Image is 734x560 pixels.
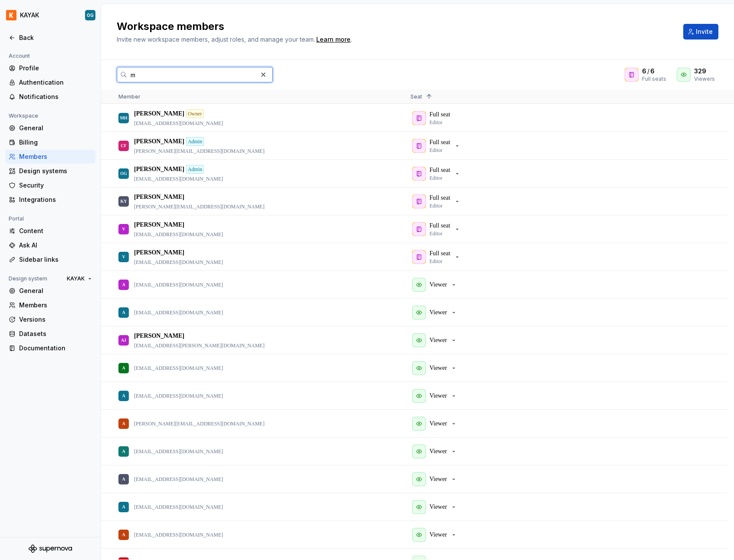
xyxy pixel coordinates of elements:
p: Viewer [429,308,447,317]
button: Viewer [410,498,461,516]
span: 6 [642,67,646,76]
p: Full seat [429,166,450,175]
button: Full seatEditor [410,248,464,266]
h2: Workspace members [117,20,673,33]
span: 329 [694,67,706,76]
a: Authentication [5,76,95,89]
a: Security [5,178,95,192]
p: Editor [429,202,442,209]
div: Authentication [19,78,92,87]
span: KAYAK [67,275,85,282]
div: Account [5,51,33,61]
a: Design systems [5,164,95,178]
a: Back [5,31,95,45]
p: [PERSON_NAME] [134,221,184,229]
div: A [122,359,125,376]
p: [EMAIL_ADDRESS][DOMAIN_NAME] [134,309,223,316]
div: A [122,471,125,488]
div: A [122,526,125,543]
div: General [19,287,92,295]
button: Viewer [410,332,461,349]
div: KY [121,193,127,210]
p: Viewer [429,530,447,539]
p: [EMAIL_ADDRESS][DOMAIN_NAME] [134,531,223,538]
div: AJ [121,332,126,349]
a: Datasets [5,327,95,341]
a: Ask AI [5,238,95,252]
div: Datasets [19,329,92,338]
div: Portal [5,214,27,224]
a: Content [5,224,95,238]
div: MH [120,109,127,126]
div: OG [87,12,94,19]
a: Documentation [5,341,95,355]
p: [PERSON_NAME][EMAIL_ADDRESS][DOMAIN_NAME] [134,420,265,427]
div: Notifications [19,92,92,101]
button: Full seatEditor [410,165,464,182]
div: Security [19,181,92,190]
button: Viewer [410,387,461,405]
p: Viewer [429,419,447,428]
a: Notifications [5,90,95,104]
div: Members [19,152,92,161]
div: Learn more [316,35,351,44]
p: Viewer [429,447,447,456]
p: [PERSON_NAME][EMAIL_ADDRESS][DOMAIN_NAME] [134,203,265,210]
p: Viewer [429,392,447,400]
button: Viewer [410,443,461,460]
div: Workspace [5,111,42,121]
p: Editor [429,147,442,154]
div: A [122,415,125,432]
button: Viewer [410,415,461,432]
p: [PERSON_NAME] [134,248,184,257]
div: Admin [186,137,204,146]
div: A [122,443,125,460]
button: Full seatEditor [410,137,464,155]
p: [EMAIL_ADDRESS][DOMAIN_NAME] [134,281,223,288]
div: Content [19,227,92,235]
p: [PERSON_NAME][EMAIL_ADDRESS][DOMAIN_NAME] [134,148,265,155]
p: [PERSON_NAME] [134,165,184,174]
p: [EMAIL_ADDRESS][DOMAIN_NAME] [134,120,223,127]
div: A [122,498,125,515]
div: Owner [186,109,204,118]
div: Sidebar links [19,255,92,264]
p: [EMAIL_ADDRESS][DOMAIN_NAME] [134,476,223,483]
div: V [122,248,125,265]
div: KAYAK [20,11,39,20]
p: [EMAIL_ADDRESS][DOMAIN_NAME] [134,504,223,511]
p: Full seat [429,138,450,147]
div: Viewers [694,76,715,82]
p: Full seat [429,194,450,202]
a: Billing [5,135,95,149]
a: Supernova Logo [29,544,72,553]
div: Versions [19,315,92,324]
button: Viewer [410,304,461,321]
div: Billing [19,138,92,147]
span: Invite new workspace members, adjust roles, and manage your team. [117,36,315,43]
div: Integrations [19,195,92,204]
div: Full seats [642,76,666,82]
span: Invite [696,27,713,36]
button: Viewer [410,526,461,544]
input: Search in workspace members... [127,67,257,82]
div: Profile [19,64,92,72]
span: Seat [410,93,422,100]
a: Members [5,298,95,312]
p: Full seat [429,221,450,230]
div: A [122,304,125,321]
p: [EMAIL_ADDRESS][DOMAIN_NAME] [134,231,223,238]
div: Design system [5,273,51,284]
p: Viewer [429,336,447,345]
button: Viewer [410,471,461,488]
p: [PERSON_NAME] [134,109,184,118]
div: / [642,67,666,76]
div: CF [121,137,126,154]
span: 6 [650,67,655,76]
div: A [122,387,125,404]
p: [PERSON_NAME] [134,137,184,146]
div: V [122,221,125,237]
a: General [5,284,95,298]
p: [EMAIL_ADDRESS][PERSON_NAME][DOMAIN_NAME] [134,342,265,349]
a: Versions [5,313,95,326]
